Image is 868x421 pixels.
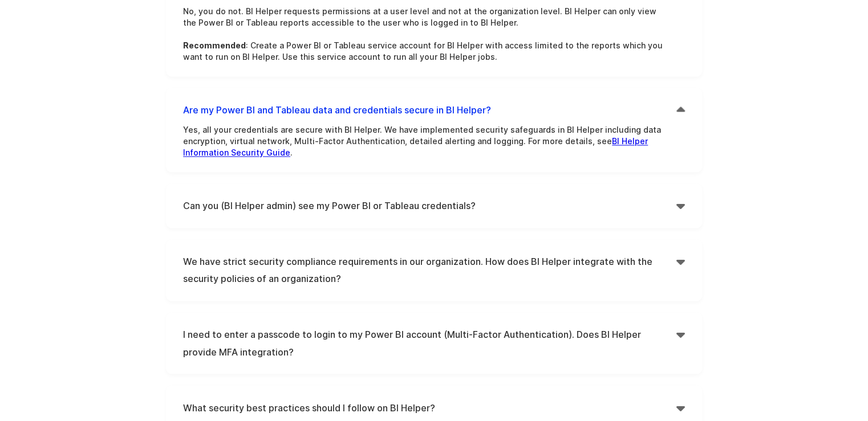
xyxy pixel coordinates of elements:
[183,6,668,63] p: No, you do not. BI Helper requests permissions at a user level and not at the organization level....
[183,124,668,158] p: Yes, all your credentials are secure with BI Helper. We have implemented security safeguards in B...
[183,101,676,118] h4: Are my Power BI and Tableau data and credentials secure in BI Helper?
[676,399,685,416] div: 
[676,197,685,214] div: 
[676,326,685,343] div: 
[676,101,685,118] div: 
[183,326,676,360] h4: I need to enter a passcode to login to my Power BI account (Multi-Factor Authentication). Does BI...
[183,40,246,50] strong: Recommended
[183,399,676,416] h4: What security best practices should I follow on BI Helper?
[183,253,676,287] h4: We have strict security compliance requirements in our organization. How does BI Helper integrate...
[676,253,685,270] div: 
[183,197,676,214] h4: Can you (BI Helper admin) see my Power BI or Tableau credentials?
